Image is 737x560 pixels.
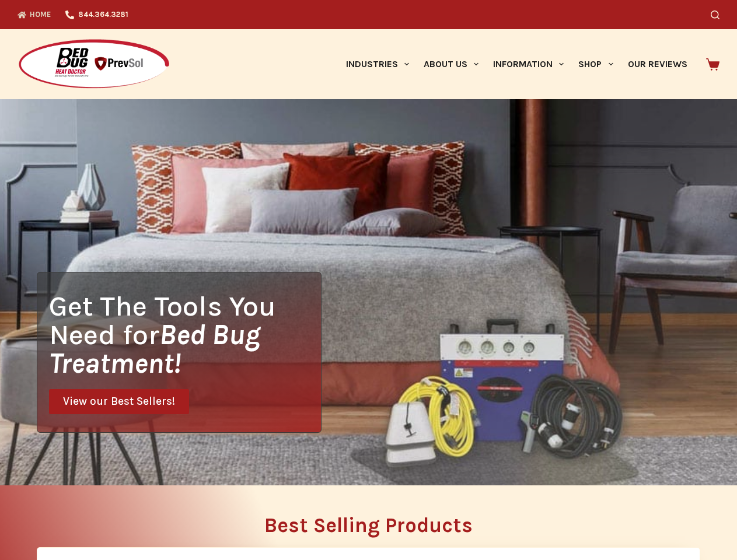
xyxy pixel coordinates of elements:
h1: Get The Tools You Need for [49,292,321,377]
nav: Primary [338,29,694,99]
a: View our Best Sellers! [49,389,189,414]
a: Shop [571,29,620,99]
img: Prevsol/Bed Bug Heat Doctor [18,38,170,90]
a: About Us [416,29,485,99]
a: Information [486,29,571,99]
i: Bed Bug Treatment! [49,318,260,380]
h2: Best Selling Products [37,515,700,535]
a: Industries [338,29,416,99]
span: View our Best Sellers! [63,396,175,407]
a: Our Reviews [620,29,694,99]
button: Search [711,10,719,19]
